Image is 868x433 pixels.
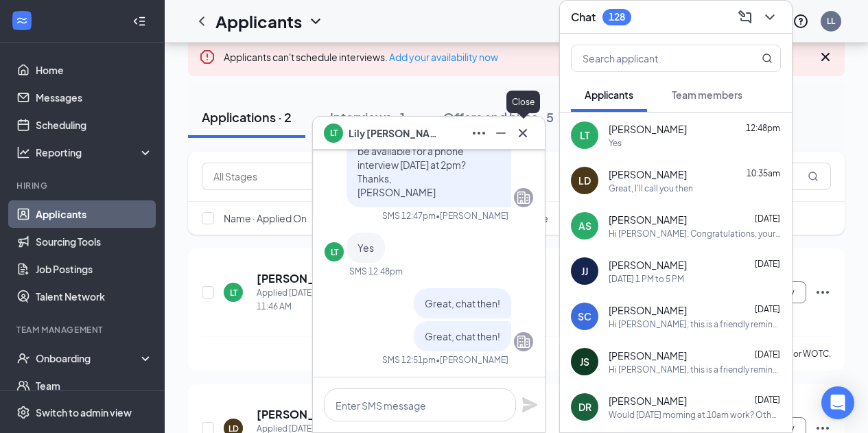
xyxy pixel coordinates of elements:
[747,168,780,178] span: 10:35am
[506,91,540,113] div: Close
[580,128,589,142] div: LT
[425,330,500,342] span: Great, chat then!
[382,210,436,222] div: SMS 12:47pm
[257,271,315,286] h5: [PERSON_NAME]
[36,56,153,84] a: Home
[331,246,338,258] div: LT
[609,258,687,272] span: [PERSON_NAME]
[349,266,403,277] div: SMS 12:48pm
[471,125,487,141] svg: Ellipses
[16,180,150,191] div: Hiring
[357,104,487,198] span: Hi [PERSON_NAME], Thanks for applying to [PERSON_NAME]. Would you be available for a phone interv...
[759,6,781,28] button: ChevronDown
[443,108,554,126] div: Offers and hires · 5
[515,125,531,141] svg: Cross
[230,287,237,299] div: LT
[793,13,809,30] svg: QuestionInfo
[36,255,153,283] a: Job Postings
[257,286,331,314] div: Applied [DATE] 11:46 AM
[36,228,153,255] a: Sourcing Tools
[609,228,781,239] div: Hi [PERSON_NAME]. Congratulations, your meeting with [PERSON_NAME] for Restaurant Team Member at ...
[425,297,500,309] span: Great, chat then!
[515,189,532,206] svg: Company
[521,397,538,413] svg: Plane
[827,15,835,27] div: LL
[755,213,780,224] span: [DATE]
[16,324,150,336] div: Team Management
[814,284,831,301] svg: Ellipses
[199,49,215,65] svg: Error
[762,53,773,64] svg: MagnifyingGlass
[609,394,687,408] span: [PERSON_NAME]
[349,126,445,141] span: Lily [PERSON_NAME]
[36,145,154,159] div: Reporting
[132,14,146,28] svg: Collapse
[762,9,778,25] svg: ChevronDown
[36,372,153,399] a: Team
[16,406,30,419] svg: Settings
[213,169,338,184] input: All Stages
[16,351,30,365] svg: UserCheck
[609,273,684,285] div: [DATE] 1 PM to 5 PM
[817,49,834,65] svg: Cross
[389,51,498,63] a: Add your availability now
[515,333,532,350] svg: Company
[224,211,307,225] span: Name · Applied On
[490,122,512,144] button: Minimize
[609,167,687,181] span: [PERSON_NAME]
[578,400,591,414] div: DR
[746,123,780,133] span: 12:48pm
[36,200,153,228] a: Applicants
[578,309,591,323] div: SC
[609,213,687,226] span: [PERSON_NAME]
[578,174,591,187] div: LD
[36,84,153,111] a: Messages
[36,283,153,310] a: Talent Network
[580,355,589,368] div: JS
[755,304,780,314] span: [DATE]
[672,89,742,101] span: Team members
[734,6,756,28] button: ComposeMessage
[382,354,436,366] div: SMS 12:51pm
[468,122,490,144] button: Ellipses
[609,349,687,362] span: [PERSON_NAME]
[571,10,596,25] h3: Chat
[609,364,781,375] div: Hi [PERSON_NAME], this is a friendly reminder. Your meeting with [PERSON_NAME] for Restaurant Tea...
[609,303,687,317] span: [PERSON_NAME]
[224,51,498,63] span: Applicants can't schedule interviews.
[755,395,780,405] span: [DATE]
[609,122,687,136] span: [PERSON_NAME]
[436,210,508,222] span: • [PERSON_NAME]
[330,108,405,126] div: Interviews · 1
[493,125,509,141] svg: Minimize
[755,259,780,269] span: [DATE]
[202,108,292,126] div: Applications · 2
[737,9,753,25] svg: ComposeMessage
[755,349,780,360] span: [DATE]
[436,354,508,366] span: • [PERSON_NAME]
[808,171,819,182] svg: MagnifyingGlass
[357,242,374,254] span: Yes
[307,13,324,30] svg: ChevronDown
[193,13,210,30] svg: ChevronLeft
[257,407,315,422] h5: [PERSON_NAME]
[609,318,781,330] div: Hi [PERSON_NAME], this is a friendly reminder. Your meeting with [PERSON_NAME] for Restaurant Tea...
[36,351,141,365] div: Onboarding
[609,11,625,23] div: 128
[609,409,781,421] div: Would [DATE] morning at 10am work? Otherwise, we can look at next week.
[581,264,588,278] div: JJ
[572,45,734,71] input: Search applicant
[16,145,30,159] svg: Analysis
[821,386,854,419] div: Open Intercom Messenger
[585,89,633,101] span: Applicants
[609,183,693,194] div: Great, I'll call you then
[609,137,622,149] div: Yes
[15,14,29,27] svg: WorkstreamLogo
[36,406,132,419] div: Switch to admin view
[578,219,591,233] div: AS
[36,111,153,139] a: Scheduling
[215,10,302,33] h1: Applicants
[512,122,534,144] button: Cross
